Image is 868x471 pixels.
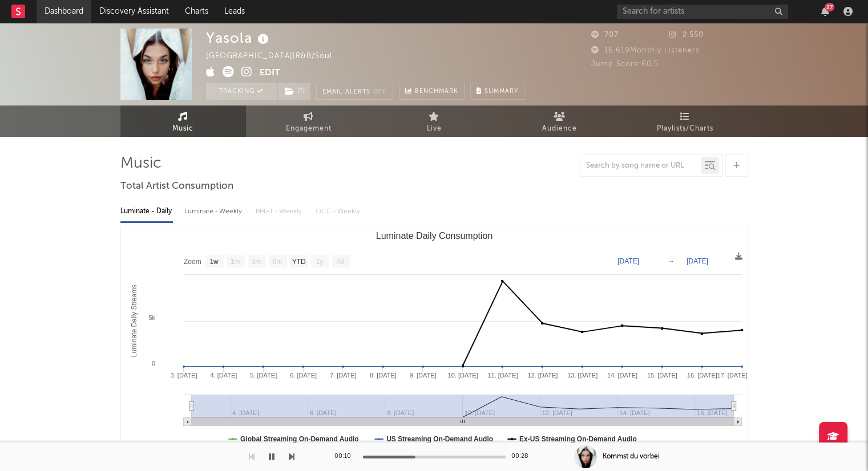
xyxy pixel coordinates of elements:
[278,83,310,100] button: (1)
[591,31,619,39] span: 707
[209,258,219,266] text: 1w
[409,372,436,379] text: 9. [DATE]
[172,122,193,136] span: Music
[230,258,240,266] text: 1m
[316,258,323,266] text: 1y
[184,258,201,266] text: Zoom
[120,202,173,221] div: Luminate - Daily
[687,372,717,379] text: 16. [DATE]
[470,83,524,100] button: Summary
[511,450,534,464] div: 00:28
[260,66,280,80] button: Edit
[825,3,834,11] div: 27
[120,105,246,137] a: Music
[292,258,305,266] text: YTD
[277,83,311,100] span: ( 1 )
[272,258,282,266] text: 6m
[372,105,497,137] a: Live
[336,258,344,266] text: All
[290,372,317,379] text: 6. [DATE]
[250,372,277,379] text: 5. [DATE]
[647,372,677,379] text: 15. [DATE]
[369,372,396,379] text: 8. [DATE]
[607,372,637,379] text: 14. [DATE]
[580,161,701,170] input: Search by song name or URL
[427,122,442,136] span: Live
[668,257,675,265] text: →
[206,29,272,47] div: Yasola
[316,83,393,100] button: Email AlertsOff
[148,314,155,321] text: 5k
[591,60,659,68] span: Jump Score: 60.5
[542,122,577,136] span: Audience
[120,180,233,193] span: Total Artist Consumption
[329,372,356,379] text: 7. [DATE]
[373,89,387,95] em: Off
[567,372,597,379] text: 13. [DATE]
[246,105,372,137] a: Engagement
[286,122,332,136] span: Engagement
[487,372,518,379] text: 11. [DATE]
[623,105,748,137] a: Playlists/Charts
[485,88,518,95] span: Summary
[386,435,493,443] text: US Streaming On-Demand Audio
[497,105,623,137] a: Audience
[415,85,458,99] span: Benchmark
[170,372,197,379] text: 3. [DATE]
[121,226,748,454] svg: Luminate Daily Consumption
[603,452,660,462] div: Kommst du vorbei
[657,122,713,136] span: Playlists/Charts
[687,257,708,265] text: [DATE]
[669,31,704,39] span: 2.550
[376,231,492,241] text: Luminate Daily Consumption
[206,50,345,63] div: [GEOGRAPHIC_DATA] | R&B/Soul
[617,257,639,265] text: [DATE]
[240,435,359,443] text: Global Streaming On-Demand Audio
[617,5,788,19] input: Search for artists
[206,83,277,100] button: Tracking
[184,202,244,221] div: Luminate - Weekly
[130,285,138,357] text: Luminate Daily Streams
[447,372,478,379] text: 10. [DATE]
[151,360,155,367] text: 0
[251,258,261,266] text: 3m
[334,450,357,464] div: 00:10
[210,372,237,379] text: 4. [DATE]
[591,47,700,54] span: 16.619 Monthly Listeners
[399,83,465,100] a: Benchmark
[821,7,829,16] button: 27
[717,372,747,379] text: 17. [DATE]
[527,372,558,379] text: 12. [DATE]
[519,435,636,443] text: Ex-US Streaming On-Demand Audio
